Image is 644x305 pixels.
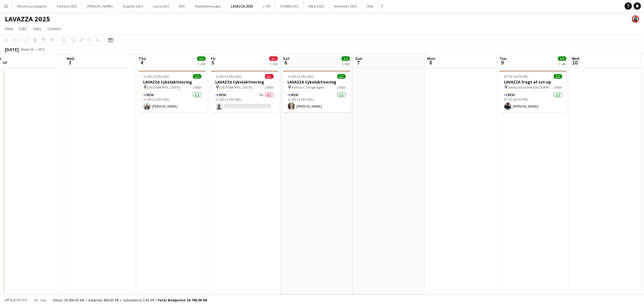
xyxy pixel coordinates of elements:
span: Edit [19,26,26,31]
span: Total Budgeted 19 700.00 KR [157,298,207,302]
button: Polestar 2025 [52,0,82,12]
button: BYD [174,0,190,12]
a: Comms [45,25,63,33]
button: ARLA 2025 [303,0,329,12]
button: L'OR [258,0,275,12]
a: Edit [17,25,29,33]
span: All jobs [33,298,48,302]
a: Jobs [30,25,44,33]
button: Mondeléz 2025 [329,0,362,12]
span: View [5,26,13,31]
h1: LAVAZZA 2025 [5,14,50,24]
div: Salary 18 900.00 KR + Expenses 800.00 KR + Subsistence 0.00 KR = [53,298,207,302]
button: Mindre kampagner [12,0,52,12]
div: CEST [37,47,45,52]
span: Budgeted [10,298,27,302]
button: Budgeted [3,297,28,303]
span: Jobs [32,26,41,31]
button: Cocio 2025 [148,0,174,12]
button: Dagrofa 2025 [118,0,148,12]
span: Comms [47,26,61,31]
button: LAVAZZA 2025 [226,0,258,12]
button: STARBUCKS [275,0,303,12]
div: [DATE] [5,46,19,52]
a: View [2,25,16,33]
button: Mejeriforeningen [190,0,226,12]
button: Wolt [362,0,379,12]
button: [PERSON_NAME] [82,0,118,12]
app-user-avatar: Mia Tidemann [632,15,639,23]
